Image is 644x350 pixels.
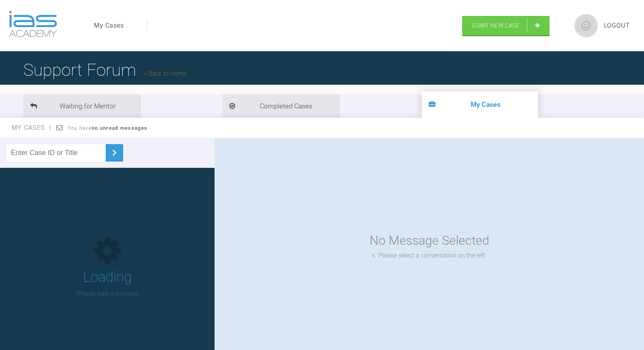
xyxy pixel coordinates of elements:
span: Start New Case [472,22,519,29]
div: Please select a conversation on the left. [372,251,487,261]
a: My Cases [94,21,124,31]
a: Start New Case [462,16,550,35]
img: chevronRight.28bd32b0.svg [108,146,120,159]
span: My Cases [12,124,52,131]
strong: no unread messages [92,125,147,131]
img: profile.png [574,14,598,37]
h1: Support Forum [23,56,187,84]
h1: Loading [83,266,132,289]
li: My Cases [422,91,538,118]
li: Waiting for Mentor [23,94,140,118]
a: Back to Home [144,70,187,77]
div: No Message Selected [370,231,489,251]
span: You have [68,125,147,131]
p: Please wait a moment [77,289,138,299]
input: Enter Case ID or Title [6,144,106,162]
a: Logout [604,21,630,31]
img: logo-light.3e3ef733.png [9,11,57,37]
li: Completed Cases [222,94,339,118]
